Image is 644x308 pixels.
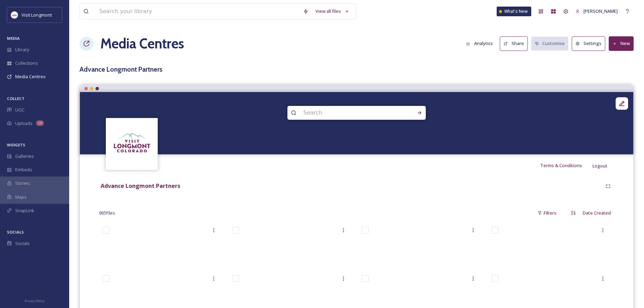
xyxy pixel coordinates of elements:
button: Customise [531,37,569,50]
span: MEDIA [7,36,20,41]
button: Share [500,36,528,51]
button: Analytics [463,37,496,50]
h3: Advance Longmont Partners [80,64,634,74]
button: Settings [572,36,605,51]
img: longmont.jpg [11,11,18,18]
a: Analytics [463,37,500,50]
div: Filters [534,206,560,220]
span: Logout [592,163,607,169]
input: Search [300,105,395,120]
div: Date Created [579,206,614,220]
input: Search your library [96,4,300,19]
span: Uploads [15,120,33,127]
a: View all files [312,4,352,18]
a: Terms & Conditions [540,161,592,170]
span: Socials [15,240,30,247]
a: Settings [572,36,609,51]
span: WIDGETS [7,142,25,147]
span: Galleries [15,153,34,160]
span: UGC [15,107,25,113]
span: [PERSON_NAME] [583,8,618,14]
a: [PERSON_NAME] [572,4,621,18]
button: New [609,36,634,51]
span: Stories [15,180,30,187]
span: Library [15,46,29,53]
span: SnapLink [15,207,34,214]
span: Media Centres [15,73,46,80]
img: longmont.jpg [107,119,157,169]
span: Embeds [15,166,32,173]
span: Collections [15,60,38,66]
span: Privacy Policy [25,299,45,303]
span: 965 file s [99,210,115,216]
span: COLLECT [7,96,25,101]
a: Media Centres [100,33,184,54]
a: Customise [531,37,572,50]
strong: Advance Longmont Partners [101,182,180,190]
span: SOCIALS [7,229,24,235]
a: What's New [497,7,531,16]
div: 10 [36,120,44,126]
span: Terms & Conditions [540,162,582,169]
a: Privacy Policy [25,296,45,305]
span: Maps [15,194,27,200]
span: Visit Longmont [21,12,52,18]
